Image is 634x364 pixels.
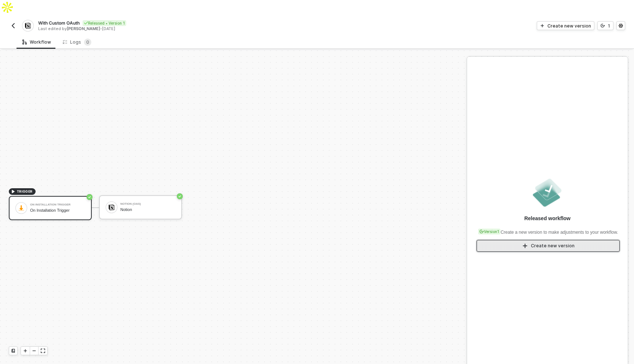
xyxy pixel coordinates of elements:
[11,189,15,194] span: icon-play
[32,349,36,353] span: icon-minus
[601,23,605,28] span: icon-versioning
[84,39,91,46] sup: 0
[22,39,51,45] div: Workflow
[23,349,28,353] span: icon-play
[524,215,571,222] div: Released workflow
[120,203,175,205] div: Notion (OAS)
[547,23,591,29] div: Create new version
[108,204,115,211] img: icon
[83,20,126,26] div: Released • Version 1
[17,189,33,194] span: TRIGGER
[480,229,484,234] span: icon-versioning
[477,240,620,252] button: Create new version
[477,225,618,236] div: Create a new version to make adjustments to your workflow.
[540,23,544,28] span: icon-play
[87,194,92,200] span: icon-success-page
[63,39,91,46] div: Logs
[38,26,316,32] div: Last edited by - [DATE]
[619,23,623,28] span: icon-settings
[10,23,16,29] img: back
[38,20,80,26] span: With Custom OAuth
[30,208,85,213] div: On Installation Trigger
[522,243,528,249] span: icon-play
[177,193,183,199] span: icon-success-page
[537,21,594,30] button: Create new version
[120,207,175,212] div: Notion
[41,349,45,353] span: icon-expand
[531,176,564,209] img: released.png
[25,22,31,29] img: integration-icon
[9,21,18,30] button: back
[531,243,575,249] div: Create new version
[30,203,85,206] div: On Installation Trigger
[18,205,25,211] img: icon
[478,229,500,234] div: Version 1
[608,23,610,29] div: 1
[67,26,100,31] span: [PERSON_NAME]
[597,21,613,30] button: 1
